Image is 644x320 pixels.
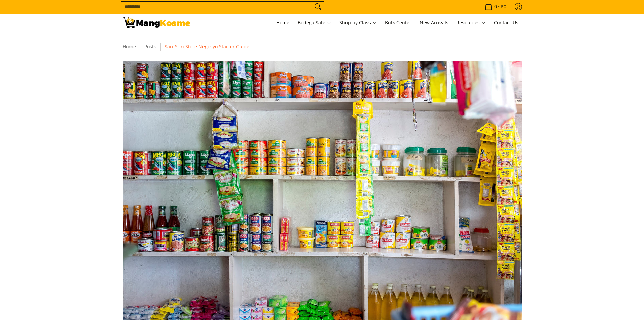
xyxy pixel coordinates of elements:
[339,19,377,27] span: Shop by Class
[491,14,522,32] a: Contact Us
[336,14,380,32] a: Shop by Class
[144,43,156,50] a: Posts
[197,14,522,32] nav: Main Menu
[382,14,415,32] a: Bulk Center
[453,14,489,32] a: Resources
[297,19,331,27] span: Bodega Sale
[273,14,293,32] a: Home
[119,42,525,51] nav: Breadcrumbs
[494,19,518,26] span: Contact Us
[123,17,190,28] img: Negosyo Starter Pack: Sari-sari Store Guide l Mang Kosme Blog
[483,3,508,10] span: •
[294,14,335,32] a: Bodega Sale
[123,43,136,50] a: Home
[456,19,486,27] span: Resources
[416,14,452,32] a: New Arrivals
[493,4,498,9] span: 0
[276,19,289,26] span: Home
[500,4,507,9] span: ₱0
[313,2,324,12] button: Search
[165,43,249,50] span: Sari-Sari Store Negosyo Starter Guide
[420,19,448,26] span: New Arrivals
[385,19,411,26] span: Bulk Center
